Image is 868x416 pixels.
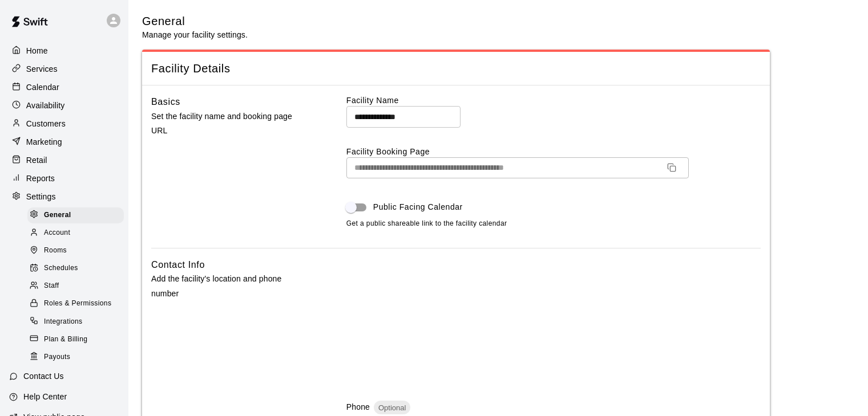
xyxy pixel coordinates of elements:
[9,79,119,96] a: Calendar
[151,95,180,109] h6: Basics
[373,201,463,213] span: Public Facing Calendar
[26,136,62,148] p: Marketing
[27,260,128,278] a: Schedules
[26,154,47,166] p: Retail
[44,298,111,309] span: Roles & Permissions
[23,370,64,382] p: Contact Us
[27,224,128,242] a: Account
[9,188,119,205] a: Settings
[27,295,128,313] a: Roles & Permissions
[26,191,56,202] p: Settings
[9,133,119,150] a: Marketing
[346,218,507,230] span: Get a public shareable link to the facility calendar
[27,314,124,330] div: Integrations
[27,242,128,260] a: Rooms
[151,272,310,300] p: Add the facility's location and phone number
[9,97,119,114] a: Availability
[27,349,124,365] div: Payouts
[27,243,124,259] div: Rooms
[26,45,48,56] p: Home
[44,316,83,328] span: Integrations
[26,63,58,75] p: Services
[346,95,761,106] label: Facility Name
[27,331,128,348] a: Plan & Billing
[26,118,66,129] p: Customers
[44,280,59,292] span: Staff
[346,146,761,157] label: Facility Booking Page
[151,109,310,138] p: Set the facility name and booking page URL
[142,14,248,29] h5: General
[44,334,87,345] span: Plan & Billing
[9,170,119,187] a: Reports
[27,225,124,241] div: Account
[663,158,681,177] button: Copy URL
[151,258,205,272] h6: Contact Info
[26,81,59,93] p: Calendar
[27,278,128,295] a: Staff
[374,403,410,412] span: Optional
[344,255,763,385] iframe: Secure address input frame
[27,332,124,348] div: Plan & Billing
[27,207,124,223] div: General
[27,296,124,312] div: Roles & Permissions
[346,401,370,413] p: Phone
[44,245,67,256] span: Rooms
[9,115,119,132] a: Customers
[23,391,67,402] p: Help Center
[44,263,78,274] span: Schedules
[44,210,71,221] span: General
[9,152,119,169] a: Retail
[26,173,55,184] p: Reports
[27,313,128,331] a: Integrations
[27,348,128,366] a: Payouts
[151,61,761,76] span: Facility Details
[27,260,124,276] div: Schedules
[27,278,124,294] div: Staff
[44,227,70,239] span: Account
[9,42,119,59] a: Home
[44,352,70,363] span: Payouts
[9,60,119,78] a: Services
[142,29,248,40] p: Manage your facility settings.
[27,206,128,224] a: General
[26,100,65,111] p: Availability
